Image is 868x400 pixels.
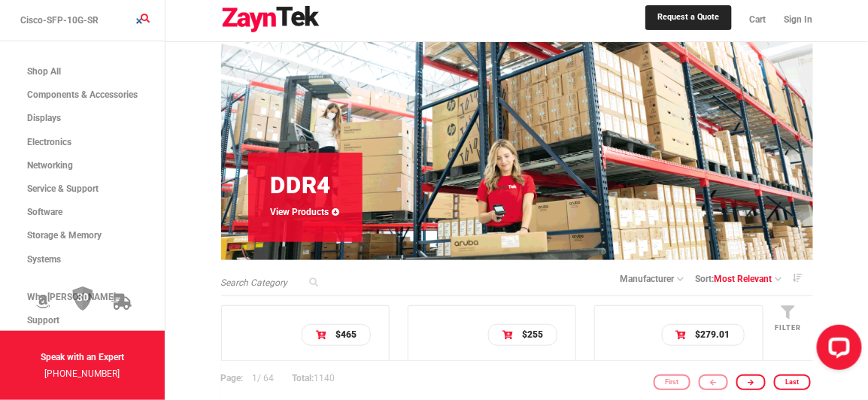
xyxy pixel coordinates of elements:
a: Sort: [696,272,782,286]
img: logo [221,6,320,33]
span: Service & Support [27,183,99,194]
p: 1140 [284,361,344,395]
span: Systems [27,254,61,265]
a: Last [774,374,811,391]
img: 30 Day Return Policy [72,286,93,312]
p: / 64 [221,361,284,395]
a: Sign In [775,4,813,36]
span: 1 [253,373,258,383]
span: Storage & Memory [27,230,102,241]
span: Software [27,207,62,217]
span: Networking [27,160,73,171]
strong: Speak with an Expert [41,352,124,362]
p: $279.01 [696,326,730,343]
a: [PHONE_NUMBER] [45,368,120,379]
span: Most Relevant [715,274,772,284]
strong: Total: [293,373,314,383]
span: Displays [27,113,61,123]
span: Components & Accessories [27,89,138,100]
span: Cart [750,14,766,25]
a: manufacturer [620,274,684,284]
input: Search Category [221,276,324,289]
a: Request a Quote [645,5,731,29]
p: $255 [522,326,543,343]
a: Descending [782,269,813,286]
p: $465 [335,326,357,343]
a: View Products [271,205,340,220]
a: Cart [741,4,775,36]
strong: Page: [221,373,244,383]
span: Electronics [27,137,71,147]
span: Shop All [27,66,61,77]
iframe: LiveChat chat widget [805,319,868,382]
p: Filter [772,322,804,335]
h1: DDR4 [271,175,340,196]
